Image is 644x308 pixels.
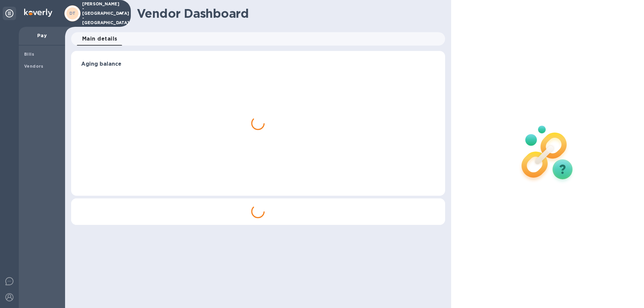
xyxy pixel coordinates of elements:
[137,6,440,20] h1: Vendor Dashboard
[24,9,52,17] img: Logo
[3,7,16,20] div: Unpin categories
[24,64,44,69] b: Vendors
[82,34,117,44] span: Main details
[24,52,34,57] b: Bills
[24,32,60,39] p: Pay
[81,61,435,67] h3: Aging balance
[82,2,116,25] p: [PERSON_NAME] - [GEOGRAPHIC_DATA] - [GEOGRAPHIC_DATA]
[69,11,76,16] b: DT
